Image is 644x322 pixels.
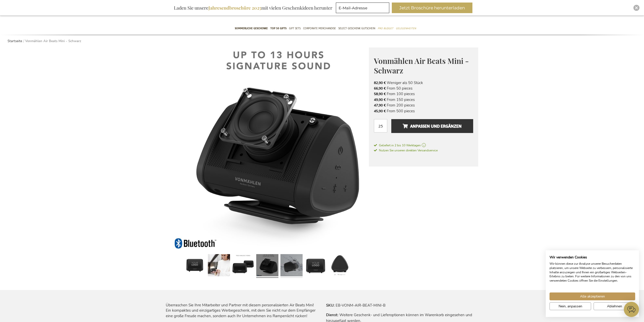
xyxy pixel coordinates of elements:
[208,252,230,280] a: Vonmahlen Air Beats Mini
[580,294,605,299] span: Alle akzeptieren
[8,39,22,43] a: Startseite
[378,26,393,31] span: Pro Budget
[403,122,462,130] span: Anpassen und ergänzen
[25,39,81,43] strong: Vonmählen Air Beats Mini - Schwarz
[256,252,278,280] a: Vonmahlen Air Beats Mini
[289,26,301,31] span: Gift Sets
[336,3,391,15] form: marketing offers and promotions
[374,143,473,148] a: Geliefert in 2 bis 10 Werktagen
[374,91,473,97] li: From 100 pieces
[184,252,206,280] a: Vonmahlen Air Beats Mini
[633,5,639,11] div: Close
[550,262,635,283] p: Wir können diese zur Analyse unserer Besucherdaten platzieren, um unsere Webseite zu verbessern, ...
[374,56,469,76] span: Vonmählen Air Beats Mini - Schwarz
[594,302,635,310] button: Alle verweigern cookies
[374,92,386,96] span: 58,90 €
[635,6,638,9] img: Close
[374,80,386,85] span: 82,90 €
[396,26,416,31] span: Gelegenheiten
[232,252,254,280] a: Vonmahlen Air Beats Mini
[374,103,386,108] span: 47,90 €
[374,97,473,102] li: From 150 pieces
[172,3,335,13] div: Laden Sie unsere mit vielen Geschenkideen herunter
[624,302,639,317] iframe: belco-activator-frame
[305,252,327,280] a: Vonmahlen mini beats
[559,304,582,309] span: Nein, anpassen
[166,47,369,251] img: Vonmahlen Air Beats Mini
[550,255,635,260] h2: Wir verwenden Cookies
[550,292,635,300] button: Akzeptieren Sie alle cookies
[374,109,386,114] span: 45,90 €
[374,108,473,114] li: From 500 pieces
[374,148,438,152] span: Nutzen Sie unseren direkten Versandservice
[374,97,386,102] span: 49,90 €
[374,80,473,86] li: Weniger als 50 Stück
[374,148,438,153] a: Nutzen Sie unseren direkten Versandservice
[235,26,268,31] span: Sommerliche geschenke
[329,252,351,280] a: Vonmahlen Air Beats Mini
[374,119,387,132] input: Menge
[336,3,389,13] input: E-Mail-Adresse
[550,302,591,310] button: cookie Einstellungen anpassen
[607,304,622,309] span: Ablehnen
[280,252,303,280] a: Vonmahlen Air Beats Mini
[303,26,336,31] span: Corporate Merchandise
[208,5,261,11] b: Jahresendbroschüre 2025
[374,102,473,108] li: From 200 pieces
[270,26,286,31] span: TOP 50 Gifts
[374,86,473,91] li: From 50 pieces
[374,86,386,91] span: 66,90 €
[391,119,473,133] button: Anpassen und ergänzen
[392,3,472,13] button: Jetzt Broschüre herunterladen
[338,26,375,31] span: Select Geschenk Gutschein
